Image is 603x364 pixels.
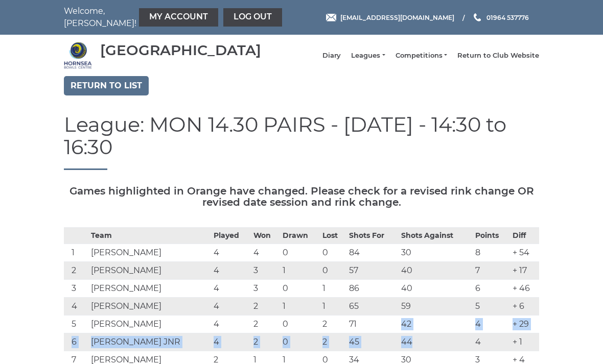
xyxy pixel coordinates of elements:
[320,333,346,351] td: 2
[100,42,261,58] div: [GEOGRAPHIC_DATA]
[64,113,539,170] h1: League: MON 14.30 PAIRS - [DATE] - 14:30 to 16:30
[223,8,282,27] a: Log out
[88,298,211,316] td: [PERSON_NAME]
[510,316,539,333] td: + 29
[64,280,88,298] td: 3
[346,244,399,262] td: 84
[88,316,211,333] td: [PERSON_NAME]
[320,280,346,298] td: 1
[64,262,88,280] td: 2
[320,244,346,262] td: 0
[346,316,399,333] td: 71
[251,280,280,298] td: 3
[346,280,399,298] td: 86
[399,333,473,351] td: 44
[211,262,251,280] td: 4
[64,41,92,69] img: Hornsea Bowls Centre
[457,51,539,60] a: Return to Club Website
[211,316,251,333] td: 4
[251,316,280,333] td: 2
[510,298,539,316] td: + 6
[251,262,280,280] td: 3
[346,262,399,280] td: 57
[88,333,211,351] td: [PERSON_NAME] JNR
[399,244,473,262] td: 30
[472,13,529,22] a: Phone us 01964 537776
[473,333,510,351] td: 4
[399,228,473,244] th: Shots Against
[473,262,510,280] td: 7
[510,280,539,298] td: + 46
[64,76,149,95] a: Return to list
[64,5,253,30] nav: Welcome, [PERSON_NAME]!
[510,228,539,244] th: Diff
[351,51,385,60] a: Leagues
[211,228,251,244] th: Played
[486,13,529,21] span: 01964 537776
[473,244,510,262] td: 8
[88,244,211,262] td: [PERSON_NAME]
[251,333,280,351] td: 2
[346,333,399,351] td: 45
[251,298,280,316] td: 2
[88,228,211,244] th: Team
[510,244,539,262] td: + 54
[320,298,346,316] td: 1
[64,185,539,208] h5: Games highlighted in Orange have changed. Please check for a revised rink change OR revised date ...
[88,262,211,280] td: [PERSON_NAME]
[280,298,320,316] td: 1
[473,316,510,333] td: 4
[510,262,539,280] td: + 17
[340,13,454,21] span: [EMAIL_ADDRESS][DOMAIN_NAME]
[280,228,320,244] th: Drawn
[251,228,280,244] th: Won
[211,280,251,298] td: 4
[88,280,211,298] td: [PERSON_NAME]
[211,244,251,262] td: 4
[211,333,251,351] td: 4
[280,280,320,298] td: 0
[280,262,320,280] td: 1
[474,13,481,21] img: Phone us
[346,228,399,244] th: Shots For
[322,51,341,60] a: Diary
[280,333,320,351] td: 0
[399,298,473,316] td: 59
[346,298,399,316] td: 65
[64,333,88,351] td: 6
[139,8,218,27] a: My Account
[326,13,454,22] a: Email [EMAIL_ADDRESS][DOMAIN_NAME]
[399,280,473,298] td: 40
[64,244,88,262] td: 1
[64,316,88,333] td: 5
[399,316,473,333] td: 42
[510,333,539,351] td: + 1
[399,262,473,280] td: 40
[326,14,336,21] img: Email
[473,280,510,298] td: 6
[320,316,346,333] td: 2
[280,316,320,333] td: 0
[320,228,346,244] th: Lost
[64,298,88,316] td: 4
[251,244,280,262] td: 4
[473,298,510,316] td: 5
[320,262,346,280] td: 0
[473,228,510,244] th: Points
[280,244,320,262] td: 0
[396,51,447,60] a: Competitions
[211,298,251,316] td: 4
